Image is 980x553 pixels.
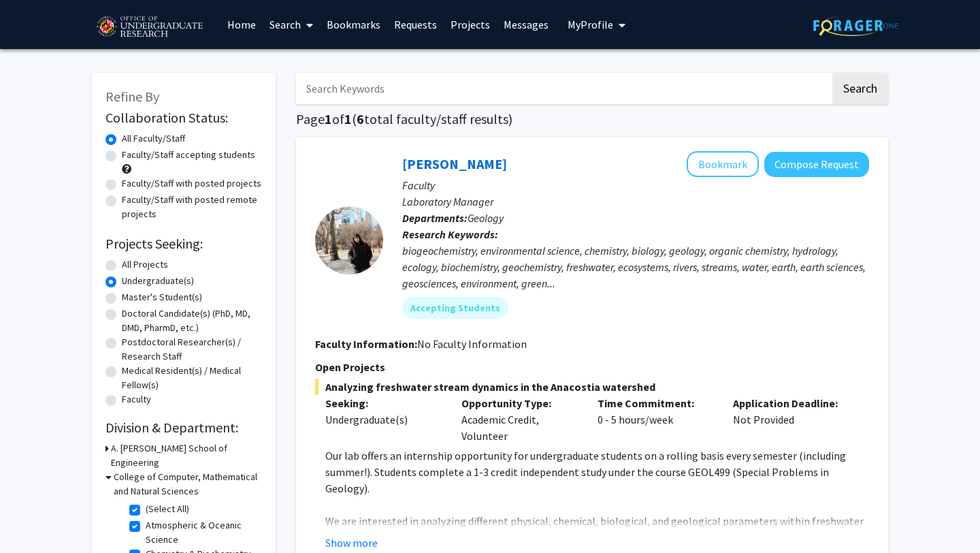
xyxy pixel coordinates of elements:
span: Refine By [105,88,159,105]
span: My Profile [568,18,613,31]
a: Home [220,1,263,48]
label: All Projects [122,257,168,272]
a: Messages [497,1,555,48]
button: Show more [325,535,378,551]
b: Research Keywords: [402,227,498,241]
div: biogeochemistry, environmental science, chemistry, biology, geology, organic chemistry, hydrology... [402,242,869,291]
h2: Collaboration Status: [105,110,262,126]
p: Our lab offers an internship opportunity for undergraduate students on a rolling basis every seme... [325,447,869,496]
label: Postdoctoral Researcher(s) / Research Staff [122,335,262,364]
button: Add Ashley Mon to Bookmarks [687,151,759,177]
a: Search [263,1,320,48]
span: 1 [325,110,332,127]
h2: Division & Department: [105,420,262,436]
span: 1 [344,110,352,127]
label: (Select All) [146,502,189,516]
label: Faculty/Staff accepting students [122,148,255,162]
label: Faculty/Staff with posted remote projects [122,193,262,221]
p: Seeking: [325,395,441,411]
span: Analyzing freshwater stream dynamics in the Anacostia watershed [315,379,869,395]
input: Search Keywords [296,73,830,104]
div: Undergraduate(s) [325,411,441,428]
label: All Faculty/Staff [122,131,185,146]
h1: Page of ( total faculty/staff results) [296,111,888,127]
label: Master's Student(s) [122,290,202,304]
button: Search [832,73,888,104]
label: Faculty/Staff with posted projects [122,176,261,191]
a: Projects [444,1,497,48]
label: Medical Resident(s) / Medical Fellow(s) [122,364,262,392]
span: 6 [357,110,364,127]
h2: Projects Seeking: [105,236,262,252]
p: Opportunity Type: [461,395,577,411]
div: Academic Credit, Volunteer [451,395,587,444]
img: University of Maryland Logo [92,10,207,44]
span: No Faculty Information [417,337,527,351]
p: Application Deadline: [733,395,849,411]
p: Time Commitment: [598,395,713,411]
label: Undergraduate(s) [122,274,194,288]
b: Faculty Information: [315,337,417,351]
a: Requests [387,1,444,48]
h3: A. [PERSON_NAME] School of Engineering [111,441,262,470]
p: Open Projects [315,359,869,375]
img: ForagerOne Logo [813,15,898,36]
span: Geology [468,211,504,225]
div: Not Provided [723,395,859,444]
mat-chip: Accepting Students [402,297,508,319]
button: Compose Request to Ashley Mon [764,152,869,177]
p: Faculty [402,177,869,193]
a: Bookmarks [320,1,387,48]
label: Doctoral Candidate(s) (PhD, MD, DMD, PharmD, etc.) [122,306,262,335]
b: Departments: [402,211,468,225]
div: 0 - 5 hours/week [587,395,723,444]
label: Atmospheric & Oceanic Science [146,518,259,547]
h3: College of Computer, Mathematical and Natural Sciences [114,470,262,499]
p: Laboratory Manager [402,193,869,210]
a: [PERSON_NAME] [402,155,507,172]
label: Faculty [122,392,151,407]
